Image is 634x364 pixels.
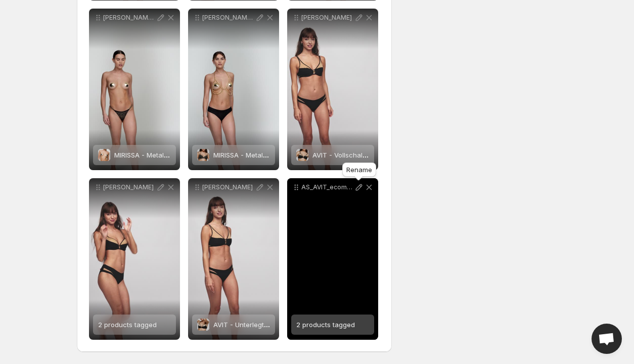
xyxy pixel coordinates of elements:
[103,14,156,22] p: [PERSON_NAME] Cover
[287,9,378,170] div: [PERSON_NAME]AVIT - Vollschalen-BHAVIT - Vollschalen-BH
[296,149,308,161] img: AVIT - Vollschalen-BH
[188,178,279,340] div: [PERSON_NAME]AVIT - Unterlegter BH tiefdekolltiertAVIT - Unterlegter BH tiefdekolltiert
[287,178,378,340] div: AS_AVIT_ecom_3500380_ZWA_3500350_AW242 products tagged
[98,149,110,161] img: MIRISSA - Metall Nippel-Cover
[89,9,180,170] div: [PERSON_NAME] CoverMIRISSA - Metall Nippel-CoverMIRISSA - Metall Nippel-Cover
[592,324,622,354] a: Open chat
[114,151,209,159] span: MIRISSA - Metall Nippel-Cover
[213,321,324,329] span: AVIT - Unterlegter BH tiefdekolltiert
[296,321,355,329] span: 2 products tagged
[89,178,180,340] div: [PERSON_NAME]2 products tagged
[103,183,156,191] p: [PERSON_NAME]
[213,151,279,159] span: MIRISSA - Metall-Top
[301,183,354,191] p: AS_AVIT_ecom_3500380_ZWA_3500350_AW24
[202,14,255,22] p: [PERSON_NAME] Metall Top
[197,149,209,161] img: MIRISSA - Metall-Top
[197,319,209,331] img: AVIT - Unterlegter BH tiefdekolltiert
[98,321,157,329] span: 2 products tagged
[188,9,279,170] div: [PERSON_NAME] Metall TopMIRISSA - Metall-TopMIRISSA - Metall-Top
[202,183,255,191] p: [PERSON_NAME]
[312,151,382,159] span: AVIT - Vollschalen-BH
[301,14,354,22] p: [PERSON_NAME]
